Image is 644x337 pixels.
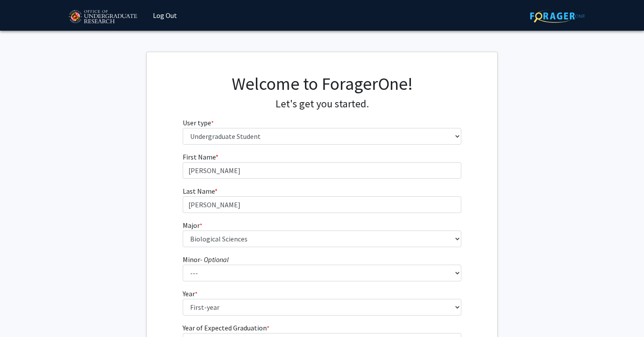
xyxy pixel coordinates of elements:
[183,288,198,299] label: Year
[183,323,269,333] label: Year of Expected Graduation
[66,6,140,28] img: University of Maryland Logo
[183,187,215,195] span: Last Name
[183,73,462,94] h1: Welcome to ForagerOne!
[200,255,229,264] i: - Optional
[183,254,229,265] label: Minor
[183,98,462,110] h4: Let's get you started.
[183,220,202,231] label: Major
[183,153,216,161] span: First Name
[183,117,214,128] label: User type
[530,9,585,23] img: ForagerOne Logo
[7,298,37,330] iframe: Chat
